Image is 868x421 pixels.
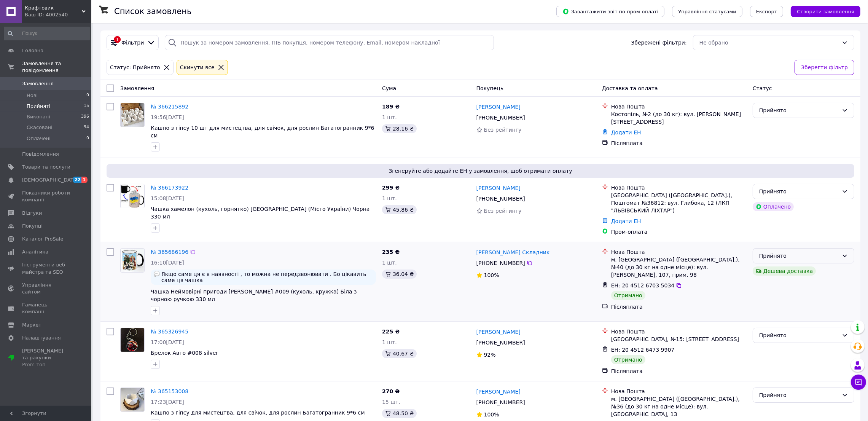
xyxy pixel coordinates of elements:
[22,190,70,203] span: Показники роботи компанії
[476,328,521,336] a: [PERSON_NAME]
[382,388,400,394] span: 270 ₴
[22,80,54,87] span: Замовлення
[120,103,145,127] a: Фото товару
[382,85,396,91] span: Cума
[611,103,747,110] div: Нова Пошта
[382,185,400,191] span: 299 ₴
[22,47,43,54] span: Головна
[120,85,154,91] span: Замовлення
[84,103,89,110] span: 15
[151,350,218,356] a: Брелок Авто #008 silver
[753,85,772,91] span: Статус
[611,282,675,289] span: ЕН: 20 4512 6703 5034
[382,270,417,279] div: 36.04 ₴
[22,236,63,242] span: Каталог ProSale
[151,399,184,405] span: 17:23[DATE]
[382,195,397,201] span: 1 шт.
[801,63,848,72] span: Зберегти фільтр
[611,291,645,300] div: Отримано
[22,322,41,329] span: Маркет
[27,135,51,142] span: Оплачені
[151,249,188,255] a: № 365686196
[611,328,747,335] div: Нова Пошта
[484,352,496,358] span: 92%
[475,112,527,123] div: [PHONE_NUMBER]
[81,177,88,183] span: 1
[791,6,860,17] button: Створити замовлення
[753,266,816,276] div: Дешева доставка
[759,391,839,399] div: Прийнято
[611,303,747,311] div: Післяплата
[611,184,747,191] div: Нова Пошта
[484,127,522,133] span: Без рейтингу
[382,260,397,266] span: 1 шт.
[27,124,53,131] span: Скасовані
[73,177,81,183] span: 22
[475,258,527,268] div: [PHONE_NUMBER]
[382,205,417,214] div: 45.86 ₴
[476,85,503,91] span: Покупець
[22,60,91,74] span: Замовлення та повідомлення
[151,206,369,220] a: Чашка хамелон (кухоль, горнятко) [GEOGRAPHIC_DATA] (Місто України) Чорна 330 мл
[22,335,61,341] span: Налаштування
[382,114,397,120] span: 1 шт.
[151,339,184,345] span: 17:00[DATE]
[611,335,747,343] div: [GEOGRAPHIC_DATA], №15: [STREET_ADDRESS]
[753,202,794,211] div: Оплачено
[22,301,70,315] span: Гаманець компанії
[86,92,89,99] span: 0
[27,92,38,99] span: Нові
[178,63,216,72] div: Cкинути все
[110,167,851,175] span: Згенеруйте або додайте ЕН у замовлення, щоб отримати оплату
[611,367,747,375] div: Післяплата
[611,218,641,224] a: Додати ЕН
[476,388,521,395] a: [PERSON_NAME]
[151,388,188,394] a: № 365153008
[562,8,658,15] span: Завантажити звіт по пром-оплаті
[27,103,50,110] span: Прийняті
[382,409,417,418] div: 48.50 ₴
[759,106,839,115] div: Прийнято
[759,331,839,340] div: Прийнято
[120,388,145,412] a: Фото товару
[22,210,42,217] span: Відгуки
[22,282,70,295] span: Управління сайтом
[22,262,70,275] span: Інструменти веб-майстра та SEO
[154,271,160,277] img: :speech_balloon:
[382,339,397,345] span: 1 шт.
[22,348,70,368] span: [PERSON_NAME] та рахунки
[151,195,184,201] span: 15:08[DATE]
[120,248,145,273] a: Фото товару
[484,411,499,418] span: 100%
[121,39,144,46] span: Фільтри
[475,337,527,348] div: [PHONE_NUMBER]
[151,289,357,302] a: Чашка Неймовірні пригоди [PERSON_NAME] #009 (кухоль, кружка) Біла з чорною ручкою 330 мл
[382,104,400,110] span: 189 ₴
[382,399,400,405] span: 15 шт.
[121,328,144,352] img: Фото товару
[759,252,839,260] div: Прийнято
[151,125,374,139] a: Кашпо з гіпсу 10 шт для мистецтва, для свічок, для рослин Багатогранник 9*6 см
[151,410,365,416] span: Кашпо з гіпсу для мистецтва, для свічок, для рослин Багатогранник 9*6 см
[476,249,550,256] a: [PERSON_NAME] Складник
[678,9,736,14] span: Управління статусами
[476,184,521,192] a: [PERSON_NAME]
[602,85,658,91] span: Доставка та оплата
[22,361,70,368] div: Prom топ
[382,349,417,358] div: 40.67 ₴
[161,271,373,283] span: Якщо саме ця є в наявності , то можна не передзвонювати . Бо цікавить саме ця чашка
[476,103,521,111] a: [PERSON_NAME]
[611,395,747,418] div: м. [GEOGRAPHIC_DATA] ([GEOGRAPHIC_DATA].), №36 (до 30 кг на одне місце): вул. [GEOGRAPHIC_DATA], 13
[611,191,747,214] div: [GEOGRAPHIC_DATA] ([GEOGRAPHIC_DATA].), Поштомат №36812: вул. Глибока, 12 (ЛКП "ЛЬВІВСЬКИЙ ЛІХТАР")
[611,388,747,395] div: Нова Пошта
[121,388,144,411] img: Фото товару
[165,35,494,50] input: Пошук за номером замовлення, ПІБ покупця, номером телефону, Email, номером накладної
[699,38,839,47] div: Не обрано
[121,184,144,208] img: Фото товару
[382,249,400,255] span: 235 ₴
[86,135,89,142] span: 0
[750,6,784,17] button: Експорт
[151,185,188,191] a: № 366173922
[151,114,184,120] span: 19:56[DATE]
